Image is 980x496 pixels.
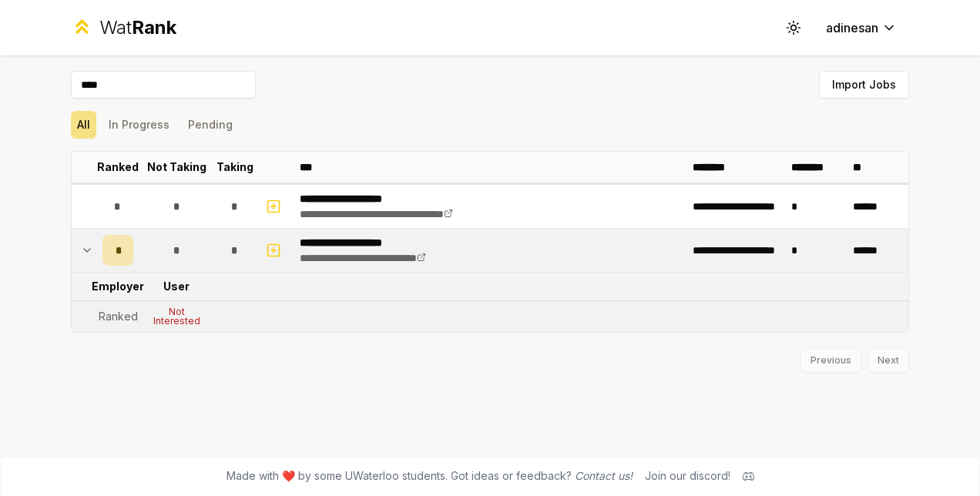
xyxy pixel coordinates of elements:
[645,468,730,484] div: Join our discord!
[216,159,253,175] p: Taking
[99,309,138,324] div: Ranked
[71,15,176,40] a: WatRank
[71,111,96,139] button: All
[182,111,239,139] button: Pending
[147,159,206,175] p: Not Taking
[826,18,878,37] span: adinesan
[814,14,909,42] button: adinesan
[99,15,176,40] div: Wat
[97,159,139,175] p: Ranked
[819,71,909,99] button: Import Jobs
[139,273,213,300] td: User
[132,16,176,39] span: Rank
[102,111,176,139] button: In Progress
[96,273,139,300] td: Employer
[227,468,633,484] span: Made with ❤️ by some UWaterloo students. Got ideas or feedback?
[575,469,633,482] a: Contact us!
[146,307,207,326] div: Not Interested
